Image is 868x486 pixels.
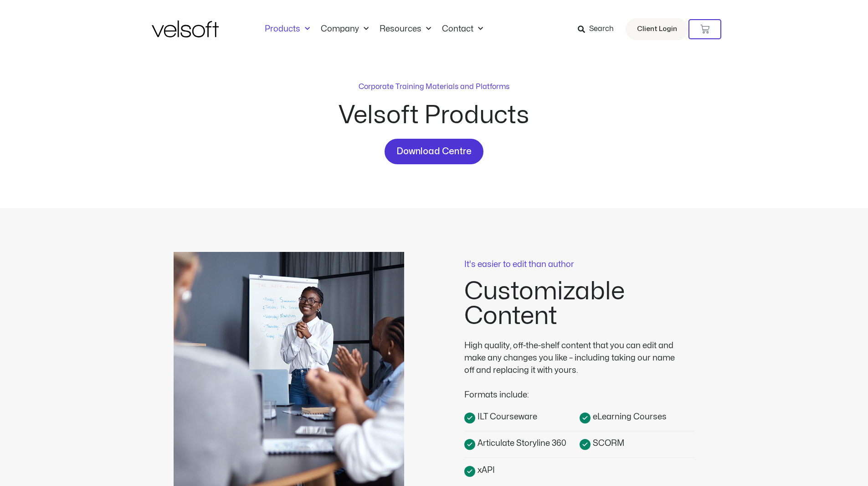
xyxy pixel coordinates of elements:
[359,81,509,92] p: Corporate Training Materials and Platforms
[591,437,624,449] span: SCORM
[374,24,437,34] a: ResourcesMenu Toggle
[259,24,488,34] nav: Menu
[464,340,683,376] div: High quality, off-the-shelf content that you can edit and make any changes you like – including t...
[464,410,580,423] a: ILT Courseware
[437,24,488,34] a: ContactMenu Toggle
[396,144,472,159] span: Download Centre
[152,21,219,37] img: Velsoft Training Materials
[578,21,620,37] a: Search
[637,23,677,35] span: Client Login
[464,376,683,401] div: Formats include:
[591,411,667,423] span: eLearning Courses
[475,464,495,476] span: xAPI
[385,139,483,164] a: Download Centre
[315,24,374,34] a: CompanyMenu Toggle
[580,437,695,450] a: SCORM
[259,24,315,34] a: ProductsMenu Toggle
[464,279,695,329] h2: Customizable Content
[475,437,566,449] span: Articulate Storyline 360
[626,18,688,40] a: Client Login
[464,261,695,269] p: It's easier to edit than author
[475,411,537,423] span: ILT Courseware
[589,23,614,35] span: Search
[270,103,598,128] h2: Velsoft Products
[464,437,580,450] a: Articulate Storyline 360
